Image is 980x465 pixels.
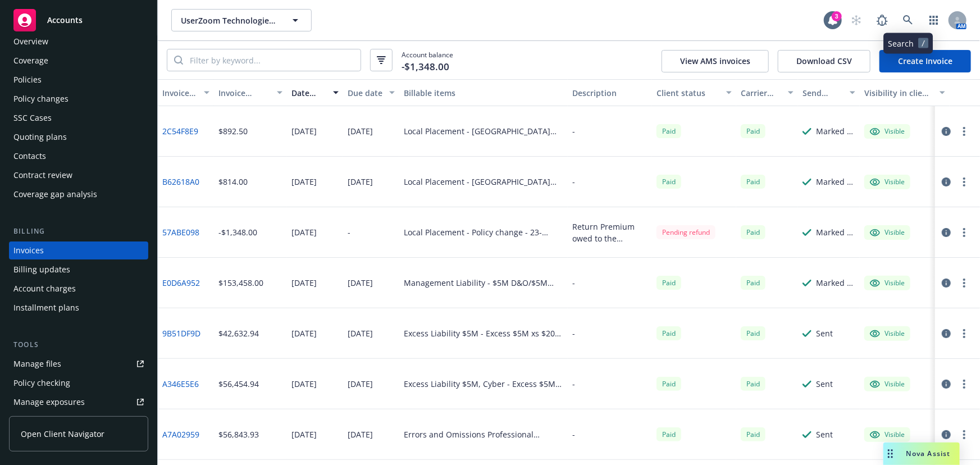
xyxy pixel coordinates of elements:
div: Paid [741,225,765,239]
div: Sent [816,378,833,390]
div: $892.50 [218,125,248,137]
div: - [348,226,350,238]
div: [DATE] [291,226,317,238]
a: B62618A0 [162,176,199,188]
a: SSC Cases [9,109,148,127]
span: -$1,348.00 [402,60,449,74]
div: - [572,428,575,440]
button: Date issued [287,79,343,106]
button: Visibility in client dash [860,79,950,106]
div: Sent [816,327,833,339]
div: Paid [657,276,681,290]
div: Marked as sent [816,226,855,238]
button: Carrier status [736,79,798,106]
div: Tools [9,339,148,350]
a: Installment plans [9,299,148,317]
div: Account charges [13,280,76,298]
div: Paid [741,276,765,290]
div: Policy changes [13,90,69,108]
button: UserZoom Technologies, Inc. [171,9,312,31]
div: - [572,327,575,339]
button: Billable items [399,79,568,106]
div: [DATE] [348,327,373,339]
div: Errors and Omissions Professional Liability - Excess $5M xs $10M - YXB-240380000-00 [404,428,563,440]
div: Management Liability - $5M D&O/$5M EPL/$1M FID - 8264-0000 [404,277,563,289]
div: [DATE] [348,125,373,137]
div: Visible [870,227,905,238]
div: Paid [741,377,765,391]
div: Invoice ID [162,87,197,99]
div: Excess Liability $5M, Cyber - Excess $5M xs $15M - AB-6691435-02 [404,378,563,390]
div: Visible [870,177,905,187]
div: Overview [13,33,48,51]
div: Manage files [13,355,61,373]
div: - [572,176,575,188]
a: Invoices [9,241,148,259]
a: Policy checking [9,374,148,392]
div: Paid [741,427,765,441]
input: Filter by keyword... [183,49,361,71]
a: Policies [9,71,148,89]
div: [DATE] [348,277,373,289]
div: Description [572,87,648,99]
div: Visible [870,278,905,288]
div: [DATE] [291,125,317,137]
a: Start snowing [845,9,868,31]
div: - [572,277,575,289]
div: Local Placement - [GEOGRAPHIC_DATA] Public Liability - [GEOGRAPHIC_DATA] - [GEOGRAPHIC_DATA] [404,176,563,188]
span: Paid [657,326,681,340]
div: $814.00 [218,176,248,188]
div: Invoices [13,241,44,259]
div: Paid [657,175,681,189]
button: Invoice ID [158,79,214,106]
div: Paid [741,175,765,189]
div: Marked as sent [816,277,855,289]
span: UserZoom Technologies, Inc. [181,15,278,26]
div: Marked as sent [816,125,855,137]
a: 9B51DF9D [162,327,200,339]
div: Coverage [13,52,48,70]
div: Contract review [13,166,72,184]
div: Return Premium owed to the insured after cancellation of 2023 Singapore WC Policy, effective [DATE] [572,221,648,244]
div: 3 [832,9,842,19]
div: [DATE] [348,378,373,390]
a: A346E5E6 [162,378,199,390]
button: Send result [798,79,860,106]
span: Paid [657,427,681,441]
div: Drag to move [883,443,897,465]
a: Quoting plans [9,128,148,146]
div: Paid [741,124,765,138]
a: Billing updates [9,261,148,279]
span: Accounts [47,16,83,25]
button: Client status [652,79,736,106]
div: Billable items [404,87,563,99]
div: Invoice amount [218,87,270,99]
div: Coverage gap analysis [13,185,97,203]
a: 57ABE098 [162,226,199,238]
a: Switch app [923,9,945,31]
div: $56,454.94 [218,378,259,390]
div: Paid [741,326,765,340]
div: Visible [870,126,905,136]
div: Manage exposures [13,393,85,411]
div: [DATE] [348,428,373,440]
span: Paid [657,124,681,138]
div: [DATE] [291,428,317,440]
div: Client status [657,87,719,99]
a: Account charges [9,280,148,298]
div: Billing [9,226,148,237]
button: Due date [343,79,399,106]
div: [DATE] [291,176,317,188]
div: Quoting plans [13,128,67,146]
div: Installment plans [13,299,79,317]
div: Paid [657,377,681,391]
a: Manage exposures [9,393,148,411]
button: Description [568,79,652,106]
